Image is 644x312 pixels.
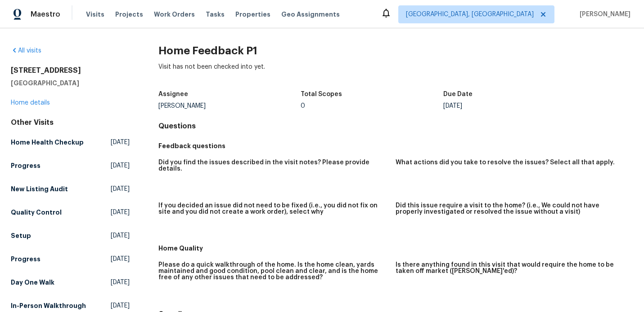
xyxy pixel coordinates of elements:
span: [GEOGRAPHIC_DATA], [GEOGRAPHIC_DATA] [406,10,534,19]
h5: [GEOGRAPHIC_DATA] [11,79,130,88]
span: Properties [235,10,270,19]
h5: Is there anything found in this visit that would require the home to be taken off market ([PERSON... [396,262,626,274]
h5: Please do a quick walkthrough of the home. Is the home clean, yards maintained and good condition... [158,262,389,281]
div: Other Visits [11,118,130,127]
span: [DATE] [111,278,130,287]
span: [DATE] [111,255,130,264]
h5: Home Quality [158,244,633,253]
h5: Did this issue require a visit to the home? (i.e., We could not have properly investigated or res... [396,202,626,215]
span: Visits [86,10,104,19]
div: [DATE] [443,103,586,109]
span: Projects [115,10,143,19]
h5: Total Scopes [301,91,342,97]
span: Work Orders [154,10,195,19]
h5: Quality Control [11,208,62,217]
a: Progress[DATE] [11,158,130,174]
span: Geo Assignments [281,10,340,19]
a: New Listing Audit[DATE] [11,181,130,197]
h4: Questions [158,122,633,131]
h5: Assignee [158,91,188,97]
span: [DATE] [111,301,130,310]
a: Quality Control[DATE] [11,204,130,220]
span: [DATE] [111,138,130,147]
h2: Home Feedback P1 [158,46,633,55]
a: Setup[DATE] [11,228,130,244]
span: [DATE] [111,208,130,217]
a: All visits [11,48,41,54]
span: Maestro [31,10,60,19]
span: [PERSON_NAME] [576,10,630,19]
a: Home Health Checkup[DATE] [11,134,130,150]
a: Progress[DATE] [11,251,130,267]
div: Visit has not been checked into yet. [158,62,633,86]
span: Tasks [206,11,225,18]
h5: Setup [11,231,31,240]
div: [PERSON_NAME] [158,103,301,109]
h5: Due Date [443,91,473,97]
div: 0 [301,103,443,109]
a: Home details [11,100,50,106]
a: Day One Walk[DATE] [11,274,130,290]
span: [DATE] [111,231,130,240]
h5: If you decided an issue did not need to be fixed (i.e., you did not fix on site and you did not c... [158,202,389,215]
h5: Day One Walk [11,278,54,287]
h5: Progress [11,255,41,264]
h5: Feedback questions [158,141,633,150]
h2: [STREET_ADDRESS] [11,66,130,75]
h5: What actions did you take to resolve the issues? Select all that apply. [396,159,615,166]
span: [DATE] [111,161,130,170]
h5: In-Person Walkthrough [11,301,86,310]
h5: New Listing Audit [11,185,68,193]
h5: Home Health Checkup [11,138,84,147]
h5: Progress [11,161,41,170]
span: [DATE] [111,185,130,193]
h5: Did you find the issues described in the visit notes? Please provide details. [158,159,389,172]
